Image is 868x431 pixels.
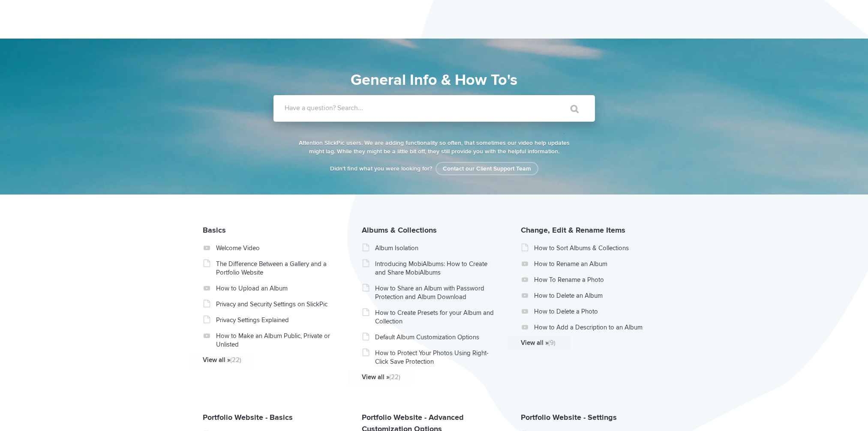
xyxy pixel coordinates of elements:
a: Default Album Customization Options [375,333,496,341]
a: Portfolio Website - Settings [521,413,617,422]
a: How to Delete a Photo [534,307,655,316]
a: The Difference Between a Gallery and a Portfolio Website [216,260,337,277]
a: Album Isolation [375,244,496,252]
a: Introducing MobiAlbums: How to Create and Share MobiAlbums [375,260,496,277]
a: How to Share an Album with Password Protection and Album Download [375,284,496,301]
a: How to Delete an Album [534,291,655,300]
a: How To Rename a Photo [534,275,655,284]
a: How to Rename an Album [534,260,655,268]
a: Privacy Settings Explained [216,316,337,324]
a: View all »(9) [521,338,642,347]
label: Have a question? Search... [285,104,606,112]
a: Basics [203,225,226,235]
input:  [553,99,589,119]
a: Contact our Client Support Team [436,162,538,175]
a: View all »(22) [203,356,324,364]
a: How to Add a Description to an Album [534,323,655,332]
a: Portfolio Website - Basics [203,413,293,422]
a: How to Create Presets for your Album and Collection [375,308,496,326]
p: Didn't find what you were looking for? [297,165,571,173]
h1: General Info & How To's [235,69,634,92]
a: How to Sort Albums & Collections [534,244,655,252]
a: Welcome Video [216,244,337,252]
a: How to Protect Your Photos Using Right-Click Save Protection [375,349,496,366]
a: Privacy and Security Settings on SlickPic [216,300,337,308]
a: Albums & Collections [362,225,437,235]
a: View all »(22) [362,373,483,381]
a: How to Upload an Album [216,284,337,293]
a: Change, Edit & Rename Items [521,225,625,235]
p: Attention SlickPic users. We are adding functionality so often, that sometimes our video help upd... [297,139,571,156]
a: How to Make an Album Public, Private or Unlisted [216,332,337,349]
